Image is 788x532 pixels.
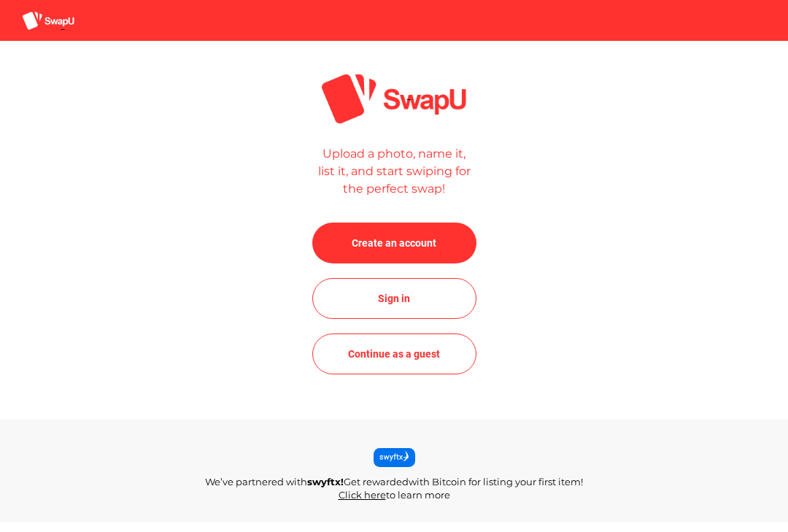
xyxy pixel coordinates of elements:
img: Swyftx-logo.svg [374,448,415,461]
button: Create an account [312,223,476,263]
span: Continue as a guest [348,345,440,363]
span: swyftx! [307,476,344,487]
span: Get rewarded [344,476,409,487]
span: We’ve partnered with [205,476,307,487]
span: Create an account [352,234,436,252]
p: Upload a photo, name it, list it, and start swiping for the perfect swap! [313,145,475,198]
span: with Bitcoin for listing your first item! [409,476,583,487]
span: to learn more [386,489,450,501]
button: Continue as a guest [312,334,476,374]
button: Sign in [312,278,476,319]
a: Click here [339,489,386,501]
span: Sign in [378,290,410,307]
